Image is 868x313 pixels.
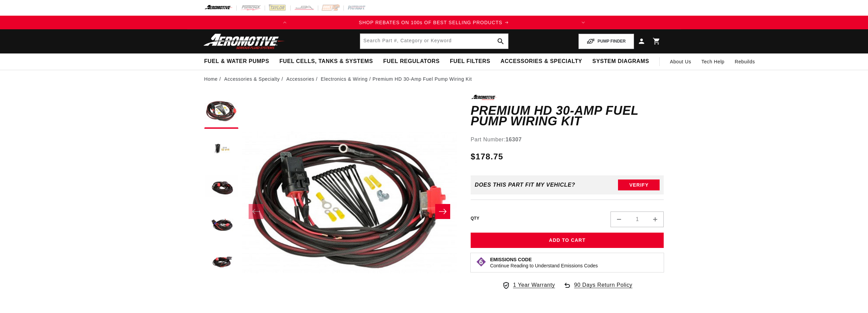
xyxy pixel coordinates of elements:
a: SHOP REBATES ON 100s OF BEST SELLING PRODUCTS [292,19,576,26]
span: $178.75 [471,151,503,163]
span: Fuel & Water Pumps [204,58,269,65]
strong: Emissions Code [490,257,532,262]
div: Part Number: [471,135,664,144]
button: Load image 1 in gallery view [204,95,238,129]
span: 90 Days Return Policy [574,281,632,296]
summary: System Diagrams [587,53,654,69]
summary: Accessories & Specialty [496,53,587,69]
summary: Fuel Filters [445,53,496,69]
summary: Rebuilds [730,53,760,70]
img: Aeromotive [202,33,287,49]
a: Accessories [286,75,314,83]
a: 90 Days Return Policy [563,281,632,296]
div: 1 of 2 [292,19,576,26]
button: Emissions CodeContinue Reading to Understand Emissions Codes [490,256,598,269]
h1: Premium HD 30-Amp Fuel Pump Wiring Kit [471,105,664,127]
a: Home [204,75,218,83]
button: Slide left [249,204,264,219]
summary: Fuel & Water Pumps [199,53,275,69]
span: SHOP REBATES ON 100s OF BEST SELLING PRODUCTS [359,20,502,25]
summary: Fuel Regulators [378,53,444,69]
button: Slide right [435,204,450,219]
button: search button [493,34,508,49]
a: 1 Year Warranty [502,281,555,289]
span: Rebuilds [735,58,755,65]
button: Load image 3 in gallery view [204,170,238,204]
strong: 16307 [505,137,522,142]
span: System Diagrams [592,58,649,65]
a: About Us [665,53,696,70]
span: Fuel Filters [450,58,490,65]
div: Announcement [292,19,576,26]
summary: Tech Help [696,53,730,70]
a: Electronics & Wiring [321,75,368,83]
label: QTY [471,216,480,221]
p: Continue Reading to Understand Emissions Codes [490,263,598,269]
slideshow-component: Translation missing: en.sections.announcements.announcement_bar [187,16,681,29]
span: 1 Year Warranty [513,281,555,289]
button: Add to Cart [471,233,664,248]
span: Accessories & Specialty [501,58,582,65]
button: Load image 2 in gallery view [204,132,238,166]
span: About Us [670,59,691,64]
div: Does This part fit My vehicle? [475,182,575,188]
button: Load image 5 in gallery view [204,245,238,279]
span: Fuel Regulators [383,58,439,65]
summary: Fuel Cells, Tanks & Systems [274,53,378,69]
button: Translation missing: en.sections.announcements.next_announcement [576,16,590,29]
button: PUMP FINDER [578,34,634,49]
span: Fuel Cells, Tanks & Systems [279,58,373,65]
li: Accessories & Specialty [224,75,285,83]
button: Verify [618,179,660,190]
span: Tech Help [702,58,725,65]
button: Load image 4 in gallery view [204,207,238,241]
nav: breadcrumbs [204,75,664,83]
li: Premium HD 30-Amp Fuel Pump Wiring Kit [372,75,472,83]
img: Emissions code [476,256,487,267]
input: Search by Part Number, Category or Keyword [360,34,508,49]
button: Translation missing: en.sections.announcements.previous_announcement [278,16,292,29]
